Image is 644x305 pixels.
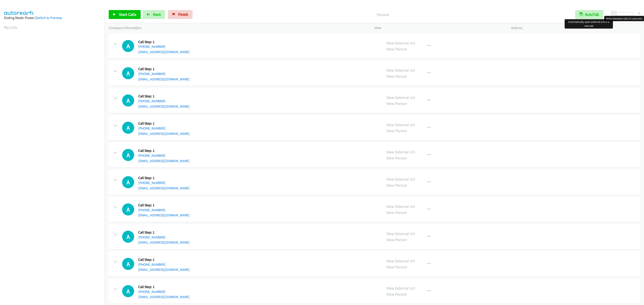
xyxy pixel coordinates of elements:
[178,12,188,17] span: Finish
[138,104,190,109] a: [EMAIL_ADDRESS][DOMAIN_NAME]
[138,67,190,71] h5: Call Step: 1
[122,231,134,243] div: The call is yet to be attempted
[122,149,134,161] h1: A
[138,77,190,81] a: [EMAIL_ADDRESS][DOMAIN_NAME]
[122,94,134,107] h1: A
[386,155,407,161] a: View Person
[138,94,190,98] h5: Call Step: 1
[386,101,407,106] a: View Person
[122,203,134,215] h1: A
[138,203,190,207] h5: Call Step: 1
[138,290,165,294] a: [PHONE_NUMBER]
[138,72,165,76] a: [PHONE_NUMBER]
[122,285,134,297] div: The call is yet to be attempted
[138,181,165,185] a: [PHONE_NUMBER]
[565,19,613,29] div: Automatically open external urls in a new tab
[386,177,415,182] a: View External Url
[386,292,407,297] a: View Person
[168,10,193,19] a: Finish
[4,25,17,30] a: My Lists
[122,176,134,188] h1: A
[122,149,134,161] div: The call is yet to be attempted
[143,10,165,19] button: Next
[122,67,134,79] h1: A
[138,186,190,190] a: [EMAIL_ADDRESS][DOMAIN_NAME]
[122,203,134,215] div: The call is yet to be attempted
[138,153,165,158] a: [PHONE_NUMBER]
[122,231,134,243] h1: A
[138,40,190,44] h5: Call Step: 1
[386,95,415,100] a: View External Url
[138,267,190,272] a: [EMAIL_ADDRESS][DOMAIN_NAME]
[138,240,190,244] a: [EMAIL_ADDRESS][DOMAIN_NAME]
[386,46,407,52] a: View Person
[386,286,415,291] a: View External Url
[386,122,415,127] a: View External Url
[119,12,136,17] span: Start Calls
[122,258,134,270] h1: A
[386,149,415,155] a: View External Url
[122,258,134,270] div: The call is yet to be attempted
[386,183,407,188] a: View Person
[138,235,165,239] a: [PHONE_NUMBER]
[122,40,134,52] h1: A
[386,40,415,46] a: View External Url
[138,208,165,212] a: [PHONE_NUMBER]
[4,15,101,21] div: Dialing Mode: Power |
[386,258,415,263] a: View External Url
[109,25,366,31] p: Company Information
[386,128,407,133] a: View Person
[138,257,190,262] h5: Call Step: 1
[109,10,141,19] a: Start Calls
[122,94,134,107] div: The call is yet to be attempted
[138,121,190,126] h5: Call Step: 1
[138,44,165,49] a: [PHONE_NUMBER]
[138,285,190,289] h5: Call Step: 1
[386,264,407,269] a: View Person
[138,99,165,103] a: [PHONE_NUMBER]
[4,34,105,247] iframe: Dialpad
[386,231,415,236] a: View External Url
[138,50,190,54] a: [EMAIL_ADDRESS][DOMAIN_NAME]
[374,25,503,31] p: View
[138,132,190,136] a: [EMAIL_ADDRESS][DOMAIN_NAME]
[386,204,415,209] a: View External Url
[511,25,640,31] p: Actions
[153,12,161,17] span: Next
[138,295,190,299] a: [EMAIL_ADDRESS][DOMAIN_NAME]
[575,10,603,19] button: AutoTab
[386,210,407,215] a: View Person
[386,74,407,79] a: View Person
[138,230,190,235] h5: Call Step: 1
[122,176,134,188] div: The call is yet to be attempted
[122,40,134,52] div: The call is yet to be attempted
[138,213,190,217] a: [EMAIL_ADDRESS][DOMAIN_NAME]
[138,148,190,153] h5: Call Step: 1
[138,126,165,130] a: [PHONE_NUMBER]
[199,12,567,18] p: Paused
[36,16,62,20] a: Switch to Preview
[122,67,134,79] div: The call is yet to be attempted
[386,68,415,73] a: View External Url
[122,122,134,134] h1: A
[122,122,134,134] div: The call is yet to be attempted
[138,262,165,267] a: [PHONE_NUMBER]
[122,285,134,297] h1: A
[638,10,640,16] div: 0
[138,159,190,163] a: [EMAIL_ADDRESS][DOMAIN_NAME]
[386,237,407,242] a: View Person
[138,176,190,180] h5: Call Step: 1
